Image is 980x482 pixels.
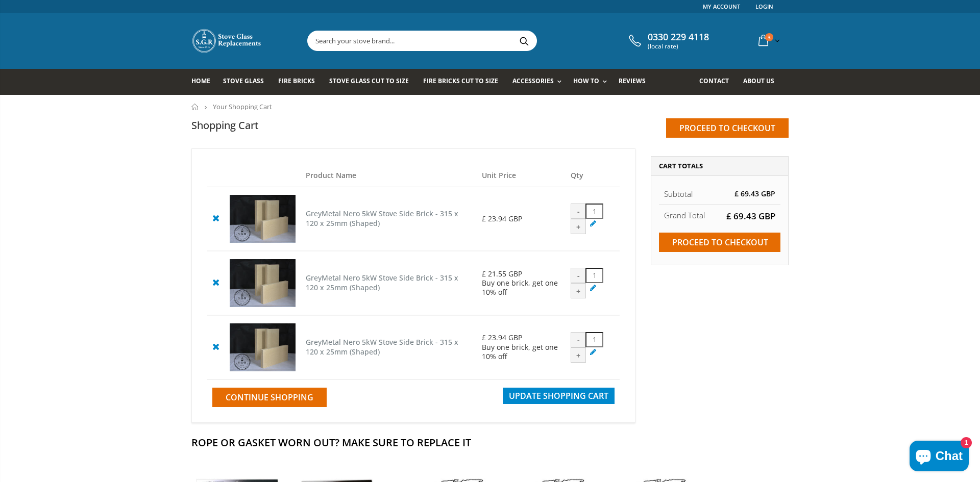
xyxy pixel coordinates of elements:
div: - [571,332,586,347]
span: £ 21.55 GBP [482,269,522,278]
span: Stove Glass Cut To Size [329,77,408,85]
div: + [571,283,586,298]
div: + [571,219,586,234]
a: Fire Bricks Cut To Size [423,69,506,95]
a: Accessories [512,69,567,95]
button: Update Shopping Cart [503,388,615,404]
div: Buy one brick, get one 10% off [482,278,560,297]
h2: Rope Or Gasket Worn Out? Make Sure To Replace It [191,436,789,449]
span: Update Shopping Cart [509,390,608,401]
span: Subtotal [664,189,693,199]
strong: Grand Total [664,210,705,220]
span: Contact [699,77,729,85]
a: Home [191,69,218,95]
a: Continue Shopping [212,388,327,407]
span: £ 23.94 GBP [482,333,522,342]
inbox-online-store-chat: Shopify online store chat [906,441,972,474]
span: (local rate) [648,43,709,50]
a: 0330 229 4118 (local rate) [626,32,709,50]
span: £ 69.43 GBP [726,210,775,222]
span: Your Shopping Cart [213,102,272,111]
a: GreyMetal Nero 5kW Stove Side Brick - 315 x 120 x 25mm (Shaped) [306,273,458,292]
h1: Shopping Cart [191,118,259,132]
span: About us [743,77,774,85]
input: Proceed to checkout [666,118,789,138]
img: Stove Glass Replacement [191,28,263,54]
span: £ 69.43 GBP [734,189,775,198]
span: Stove Glass [223,77,264,85]
button: Search [512,31,535,50]
a: About us [743,69,782,95]
th: Product Name [301,164,477,187]
span: Continue Shopping [226,392,313,403]
a: Home [191,104,199,110]
span: Home [191,77,210,85]
a: Stove Glass [223,69,272,95]
span: £ 23.94 GBP [482,214,522,223]
span: Fire Bricks [278,77,315,85]
img: GreyMetal Nero 5kW Stove Side Brick - 315 x 120 x 25mm (Shaped) [230,259,296,307]
a: 3 [754,31,782,50]
div: - [571,268,586,283]
th: Unit Price [477,164,566,187]
input: Proceed to checkout [659,233,780,252]
span: Reviews [619,77,646,85]
img: GreyMetal Nero 5kW Stove Side Brick - 315 x 120 x 25mm (Shaped) [230,195,296,243]
span: Accessories [512,77,554,85]
img: GreyMetal Nero 5kW Stove Side Brick - 315 x 120 x 25mm (Shaped) [230,323,296,371]
div: - [571,204,586,219]
span: How To [573,77,599,85]
a: GreyMetal Nero 5kW Stove Side Brick - 315 x 120 x 25mm (Shaped) [306,337,458,357]
span: 0330 229 4118 [648,32,709,43]
a: Stove Glass Cut To Size [329,69,416,95]
div: + [571,347,586,363]
a: Fire Bricks [278,69,323,95]
span: Fire Bricks Cut To Size [423,77,498,85]
span: 3 [765,33,773,41]
a: How To [573,69,612,95]
th: Qty [566,164,620,187]
span: Cart Totals [659,161,703,170]
input: Search your stove brand... [308,31,651,50]
div: Buy one brick, get one 10% off [482,343,560,361]
a: GreyMetal Nero 5kW Stove Side Brick - 315 x 120 x 25mm (Shaped) [306,209,458,228]
a: Contact [699,69,737,95]
a: Reviews [619,69,653,95]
